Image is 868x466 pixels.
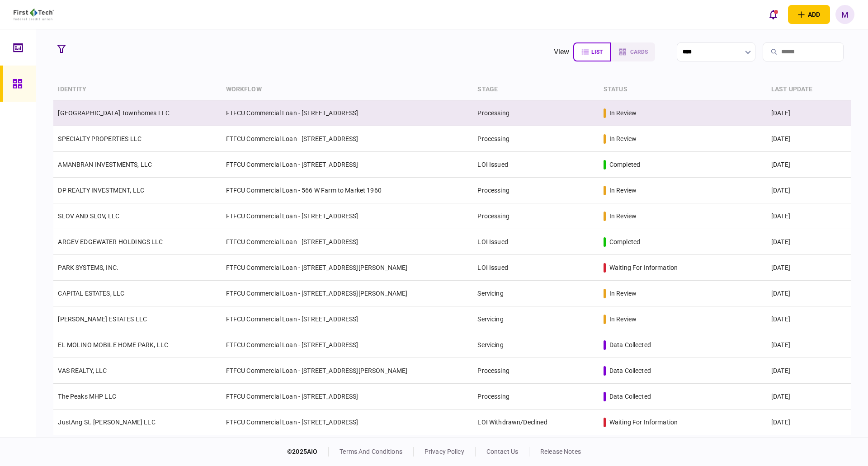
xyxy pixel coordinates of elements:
[287,447,329,457] div: © 2025 AIO
[473,255,599,281] td: LOI Issued
[473,410,599,435] td: LOI Withdrawn/Declined
[609,315,637,324] div: in review
[767,203,851,229] td: [DATE]
[599,79,767,100] th: status
[222,203,473,229] td: FTFCU Commercial Loan - [STREET_ADDRESS]
[473,384,599,410] td: Processing
[222,358,473,384] td: FTFCU Commercial Loan - [STREET_ADDRESS][PERSON_NAME]
[58,341,168,348] a: EL MOLINO MOBILE HOME PARK, LLC
[609,289,637,298] div: in review
[473,306,599,332] td: Servicing
[473,126,599,152] td: Processing
[222,126,473,152] td: FTFCU Commercial Loan - [STREET_ADDRESS]
[835,5,854,24] button: M
[788,5,830,24] button: open adding identity options
[767,79,851,100] th: last update
[609,160,640,169] div: completed
[58,135,142,142] a: SPECIALTY PROPERTIES LLC
[764,5,783,24] button: open notifications list
[222,306,473,332] td: FTFCU Commercial Loan - [STREET_ADDRESS]
[58,367,107,374] a: VAS REALTY, LLC
[473,281,599,306] td: Servicing
[767,384,851,410] td: [DATE]
[486,448,518,455] a: contact us
[609,212,637,221] div: in review
[609,237,640,246] div: completed
[473,79,599,100] th: stage
[473,100,599,126] td: Processing
[767,281,851,306] td: [DATE]
[58,315,147,323] a: [PERSON_NAME] ESTATES LLC
[425,448,464,455] a: privacy policy
[473,332,599,358] td: Servicing
[609,134,637,143] div: in review
[222,384,473,410] td: FTFCU Commercial Loan - [STREET_ADDRESS]
[222,178,473,203] td: FTFCU Commercial Loan - 566 W Farm to Market 1960
[767,332,851,358] td: [DATE]
[222,332,473,358] td: FTFCU Commercial Loan - [STREET_ADDRESS]
[609,186,637,195] div: in review
[611,42,655,61] button: cards
[767,229,851,255] td: [DATE]
[609,392,651,401] div: data collected
[53,79,221,100] th: identity
[767,178,851,203] td: [DATE]
[473,203,599,229] td: Processing
[573,42,611,61] button: list
[609,340,651,349] div: data collected
[58,187,144,194] a: DP REALTY INVESTMENT, LLC
[609,108,637,118] div: in review
[767,358,851,384] td: [DATE]
[58,238,163,245] a: ARGEV EDGEWATER HOLDINGS LLC
[222,79,473,100] th: workflow
[58,161,152,168] a: AMANBRAN INVESTMENTS, LLC
[630,49,648,55] span: cards
[58,212,119,220] a: SLOV AND SLOV, LLC
[473,358,599,384] td: Processing
[222,229,473,255] td: FTFCU Commercial Loan - [STREET_ADDRESS]
[58,393,116,400] a: The Peaks MHP LLC
[222,410,473,435] td: FTFCU Commercial Loan - [STREET_ADDRESS]
[222,100,473,126] td: FTFCU Commercial Loan - [STREET_ADDRESS]
[767,255,851,281] td: [DATE]
[767,100,851,126] td: [DATE]
[473,178,599,203] td: Processing
[767,152,851,178] td: [DATE]
[540,448,581,455] a: release notes
[554,47,570,57] div: view
[609,418,678,427] div: waiting for information
[767,306,851,332] td: [DATE]
[58,264,118,271] a: PARK SYSTEMS, INC.
[222,281,473,306] td: FTFCU Commercial Loan - [STREET_ADDRESS][PERSON_NAME]
[222,152,473,178] td: FTFCU Commercial Loan - [STREET_ADDRESS]
[591,49,603,55] span: list
[58,109,170,117] a: [GEOGRAPHIC_DATA] Townhomes LLC
[609,263,678,272] div: waiting for information
[767,126,851,152] td: [DATE]
[340,448,402,455] a: terms and conditions
[767,410,851,435] td: [DATE]
[222,255,473,281] td: FTFCU Commercial Loan - [STREET_ADDRESS][PERSON_NAME]
[473,229,599,255] td: LOI Issued
[14,9,54,20] img: client company logo
[473,152,599,178] td: LOI Issued
[58,419,155,426] a: JustAng St. [PERSON_NAME] LLC
[609,366,651,375] div: data collected
[58,290,124,297] a: CAPITAL ESTATES, LLC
